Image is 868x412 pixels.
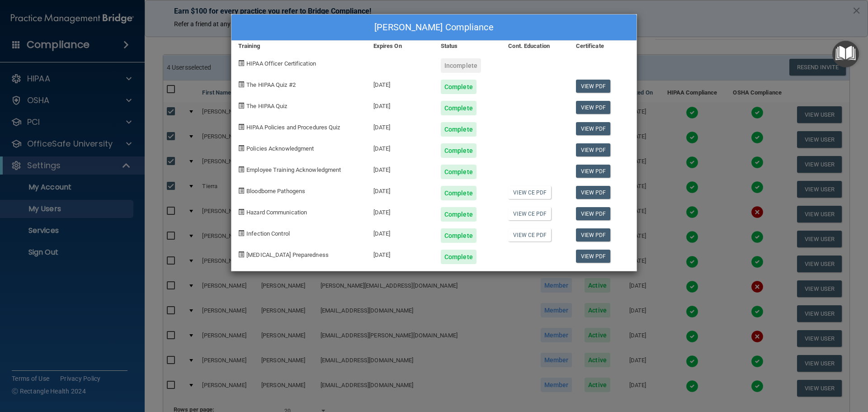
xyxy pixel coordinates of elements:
div: Complete [441,143,476,158]
a: View PDF [576,122,611,135]
div: Training [231,41,367,52]
div: Incomplete [441,58,481,73]
span: [MEDICAL_DATA] Preparedness [246,251,329,258]
div: Complete [441,207,476,222]
a: View PDF [576,207,611,220]
div: Complete [441,122,476,137]
div: Cont. Education [501,41,569,52]
span: The HIPAA Quiz #2 [246,81,296,88]
iframe: Drift Widget Chat Controller [823,350,857,384]
span: Hazard Communication [246,209,307,216]
a: View PDF [576,101,611,114]
div: Complete [441,165,476,179]
div: [PERSON_NAME] Compliance [231,14,637,41]
div: Complete [441,228,476,243]
span: HIPAA Policies and Procedures Quiz [246,124,340,131]
button: Open Resource Center [832,41,859,67]
div: [DATE] [367,115,434,137]
span: Infection Control [246,230,290,237]
a: View CE PDF [508,207,551,220]
span: Employee Training Acknowledgment [246,166,341,173]
a: View PDF [576,80,611,93]
div: Complete [441,80,476,94]
a: View PDF [576,228,611,242]
div: [DATE] [367,243,434,264]
a: View CE PDF [508,228,551,242]
a: View PDF [576,165,611,178]
div: [DATE] [367,200,434,222]
span: Policies Acknowledgment [246,145,314,152]
div: [DATE] [367,158,434,179]
a: View PDF [576,143,611,156]
a: View PDF [576,186,611,199]
div: Status [434,41,501,52]
div: Complete [441,101,476,115]
a: View PDF [576,250,611,263]
div: [DATE] [367,73,434,94]
div: Complete [441,186,476,200]
div: Complete [441,250,476,264]
div: Certificate [569,41,637,52]
div: Expires On [367,41,434,52]
span: HIPAA Officer Certification [246,60,316,67]
div: [DATE] [367,222,434,243]
span: The HIPAA Quiz [246,103,287,109]
span: Bloodborne Pathogens [246,188,305,194]
div: [DATE] [367,179,434,200]
a: View CE PDF [508,186,551,199]
div: [DATE] [367,137,434,158]
div: [DATE] [367,94,434,115]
